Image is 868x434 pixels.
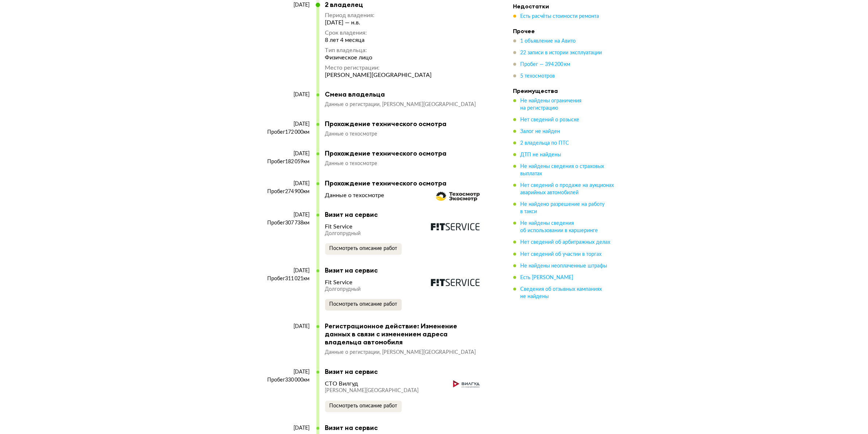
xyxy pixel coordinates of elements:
[325,368,484,376] div: Визит на сервис
[325,161,378,166] span: Данные о техосмотре
[325,243,402,255] button: Посмотреть описание работ
[521,183,614,196] span: Нет сведений о продаже на аукционах аварийных автомобилей
[521,141,569,146] span: 2 владельца по ПТС
[262,188,310,195] div: Пробег 274 900 км
[262,267,310,274] div: [DATE]
[325,54,432,61] div: Физическое лицо
[521,252,602,257] span: Нет сведений об участии в торгах
[325,287,361,292] span: Долгопрудный
[325,19,432,26] div: [DATE] — н.в.
[325,299,402,310] button: Посмотреть описание работ
[330,302,397,307] span: Посмотреть описание работ
[521,240,611,245] span: Нет сведений об арбитражных делах
[262,150,310,157] div: [DATE]
[513,3,615,10] h4: Недостатки
[521,14,599,19] span: Есть расчёты стоимости ремонта
[431,279,480,286] img: logo
[325,1,432,9] div: 2 владелец
[513,28,615,35] h4: Прочее
[325,64,432,71] div: Место регистрации :
[453,380,479,387] img: logo
[325,71,432,79] div: [PERSON_NAME][GEOGRAPHIC_DATA]
[521,287,602,299] span: Сведения об отзывных кампаниях не найдены
[325,223,353,230] div: Fit Service
[521,275,573,280] span: Есть [PERSON_NAME]
[325,120,484,128] div: Прохождение технического осмотра
[521,221,598,234] span: Не найдены сведения об использовании в каршеринге
[521,164,604,177] span: Не найдены сведения о страховых выплатах
[325,350,382,355] span: Данные о регистрации
[521,74,555,79] span: 5 техосмотров
[325,12,432,19] div: Период владения :
[330,403,397,408] span: Посмотреть описание работ
[521,153,561,158] span: ДТП не найдены
[325,36,432,44] div: 8 лет 4 месяца
[262,180,310,187] div: [DATE]
[325,211,484,219] div: Визит на сервис
[325,322,484,346] div: Регистрационное действие: Изменение данных в связи с изменением адреса владельца автомобиля
[521,118,580,123] span: Нет сведений о розыске
[521,129,560,134] span: Залог не найден
[262,377,310,383] div: Пробег 330 000 км
[325,400,402,412] button: Посмотреть описание работ
[382,350,476,355] span: [PERSON_NAME][GEOGRAPHIC_DATA]
[325,47,432,54] div: Тип владельца :
[262,425,310,431] div: [DATE]
[262,121,310,128] div: [DATE]
[431,223,480,230] img: logo
[521,99,582,111] span: Не найдены ограничения на регистрацию
[521,263,607,269] span: Не найдены неоплаченные штрафы
[325,90,484,98] div: Смена владельца
[325,102,382,107] span: Данные о регистрации
[325,231,361,236] span: Долгопрудный
[262,323,310,330] div: [DATE]
[325,179,484,187] div: Прохождение технического осмотра
[325,279,353,286] div: Fit Service
[521,51,602,56] span: 22 записи в истории эксплуатации
[262,159,310,165] div: Пробег 182 059 км
[513,87,615,95] h4: Преимущества
[325,388,419,393] span: [PERSON_NAME][GEOGRAPHIC_DATA]
[436,192,480,202] img: logo
[325,380,358,387] div: СТО Вилгуд
[262,212,310,218] div: [DATE]
[325,192,385,199] div: Данные о техосмотре
[262,129,310,136] div: Пробег 172 000 км
[521,39,576,44] span: 1 объявление на Авито
[521,202,605,215] span: Не найдено разрешение на работу в такси
[262,369,310,375] div: [DATE]
[262,220,310,226] div: Пробег 307 738 км
[325,266,484,274] div: Визит на сервис
[262,91,310,98] div: [DATE]
[262,275,310,282] div: Пробег 311 021 км
[325,29,432,36] div: Срок владения :
[262,2,310,8] div: [DATE]
[325,132,378,137] span: Данные о техосмотре
[382,102,476,107] span: [PERSON_NAME][GEOGRAPHIC_DATA]
[330,246,397,251] span: Посмотреть описание работ
[325,149,484,157] div: Прохождение технического осмотра
[325,424,484,432] div: Визит на сервис
[521,62,571,67] span: Пробег — 394 200 км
